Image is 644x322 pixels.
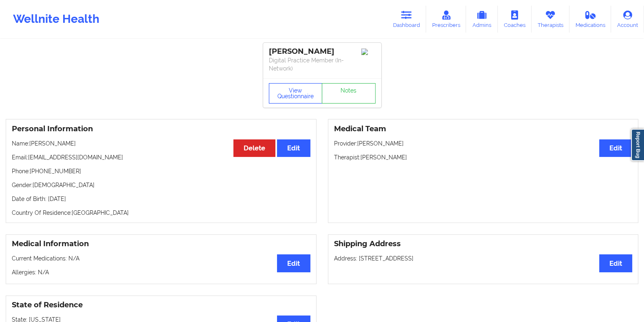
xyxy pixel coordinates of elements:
[269,47,376,56] div: [PERSON_NAME]
[277,254,310,272] button: Edit
[12,153,310,161] p: Email: [EMAIL_ADDRESS][DOMAIN_NAME]
[599,139,632,157] button: Edit
[12,139,310,148] p: Name: [PERSON_NAME]
[12,254,310,262] p: Current Medications: N/A
[277,139,310,157] button: Edit
[631,129,644,161] a: Report Bug
[269,56,376,73] p: Digital Practice Member (In-Network)
[12,124,310,134] h3: Personal Information
[12,300,310,310] h3: State of Residence
[532,6,569,33] a: Therapists
[599,254,632,272] button: Edit
[12,181,310,189] p: Gender: [DEMOGRAPHIC_DATA]
[334,139,633,148] p: Provider: [PERSON_NAME]
[466,6,498,33] a: Admins
[498,6,532,33] a: Coaches
[387,6,426,33] a: Dashboard
[569,6,611,33] a: Medications
[361,49,376,55] img: Image%2Fplaceholer-image.png
[269,83,323,104] button: View Questionnaire
[334,124,633,134] h3: Medical Team
[322,83,376,104] a: Notes
[426,6,466,33] a: Prescribers
[611,6,644,33] a: Account
[12,167,310,175] p: Phone: [PHONE_NUMBER]
[334,153,633,161] p: Therapist: [PERSON_NAME]
[334,239,633,249] h3: Shipping Address
[12,239,310,249] h3: Medical Information
[233,139,275,157] button: Delete
[334,254,633,262] p: Address: [STREET_ADDRESS]
[12,195,310,203] p: Date of Birth: [DATE]
[12,268,310,276] p: Allergies: N/A
[12,209,310,217] p: Country Of Residence: [GEOGRAPHIC_DATA]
